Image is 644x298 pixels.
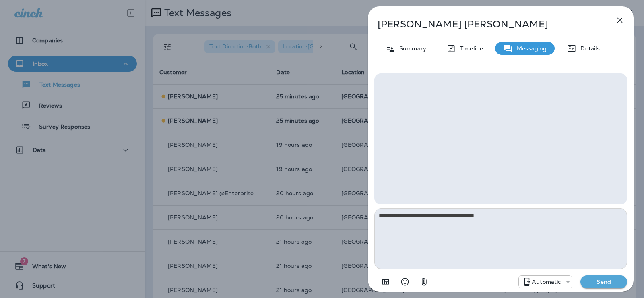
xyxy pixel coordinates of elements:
p: Messaging [513,45,547,52]
p: [PERSON_NAME] [PERSON_NAME] [378,19,597,30]
p: Summary [395,45,426,52]
button: Send [580,275,627,288]
button: Add in a premade template [378,274,394,290]
p: Details [576,45,600,52]
p: Timeline [456,45,483,52]
p: Send [587,278,621,285]
button: Select an emoji [397,274,413,290]
p: Automatic [532,279,561,285]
